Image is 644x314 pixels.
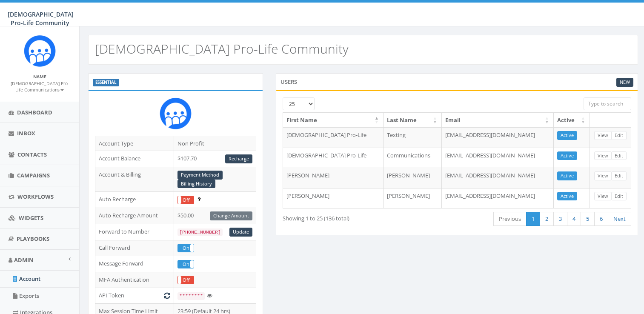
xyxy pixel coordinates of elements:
i: Generate New Token [164,293,170,298]
img: Rally_Corp_Icon_1.png [160,97,192,129]
span: Campaigns [17,171,50,179]
img: Rally_Corp_Icon_1.png [24,35,56,67]
a: View [594,171,612,180]
a: 6 [594,212,608,226]
a: Billing History [177,180,215,188]
a: Next [608,212,631,226]
label: Off [178,276,194,284]
a: Edit [611,171,627,180]
td: Communications [384,148,442,168]
span: Admin [14,256,34,264]
td: Account Balance [95,151,174,167]
td: Account Type [95,136,174,151]
td: $50.00 [174,208,256,224]
span: Playbooks [17,235,49,243]
td: [EMAIL_ADDRESS][DOMAIN_NAME] [442,148,554,168]
td: Call Forward [95,240,174,256]
th: Last Name: activate to sort column ascending [384,113,442,128]
a: 5 [581,212,595,226]
a: Edit [611,192,627,201]
td: [EMAIL_ADDRESS][DOMAIN_NAME] [442,188,554,208]
code: [PHONE_NUMBER] [177,228,223,236]
td: [DEMOGRAPHIC_DATA] Pro-Life [283,148,384,168]
td: [PERSON_NAME] [283,168,384,188]
td: [EMAIL_ADDRESS][DOMAIN_NAME] [442,127,554,148]
label: Off [178,196,194,204]
label: On [178,244,194,252]
span: Contacts [17,151,47,158]
td: Auto Recharge Amount [95,208,174,224]
span: Dashboard [17,108,52,116]
a: Active [557,131,577,140]
h2: [DEMOGRAPHIC_DATA] Pro-Life Community [95,42,349,56]
span: [DEMOGRAPHIC_DATA] Pro-Life Community [8,10,74,27]
a: 3 [553,212,567,226]
small: Name [33,74,46,80]
a: View [594,151,612,160]
td: [PERSON_NAME] [384,188,442,208]
td: Account & Billing [95,167,174,192]
div: OnOff [177,276,194,284]
span: Widgets [19,214,43,222]
span: Workflows [17,193,54,200]
a: Edit [611,151,627,160]
input: Type to search [584,97,631,110]
a: Previous [493,212,527,226]
span: Enable to prevent campaign failure. [197,195,200,203]
td: MFA Authentication [95,272,174,288]
a: 2 [540,212,554,226]
td: [PERSON_NAME] [283,188,384,208]
label: On [178,260,194,268]
div: OnOff [177,244,194,252]
td: Auto Recharge [95,192,174,208]
small: [DEMOGRAPHIC_DATA] Pro-Life Communications [11,80,69,93]
a: 1 [526,212,540,226]
a: Update [229,228,252,237]
a: Active [557,192,577,201]
label: ESSENTIAL [93,79,119,86]
div: Users [276,73,638,90]
td: Non Profit [174,136,256,151]
a: Recharge [225,154,252,163]
div: OnOff [177,260,194,268]
td: Forward to Number [95,224,174,240]
div: Showing 1 to 25 (136 total) [283,211,421,223]
a: Active [557,151,577,160]
a: Payment Method [177,171,223,180]
a: New [616,78,633,87]
td: Texting [384,127,442,148]
a: Active [557,171,577,180]
td: API Token [95,288,174,304]
th: Active: activate to sort column ascending [554,113,590,128]
a: 4 [567,212,581,226]
th: Email: activate to sort column ascending [442,113,554,128]
td: $107.70 [174,151,256,167]
th: First Name: activate to sort column descending [283,113,384,128]
div: OnOff [177,196,194,204]
a: [DEMOGRAPHIC_DATA] Pro-Life Communications [11,79,69,94]
span: Inbox [17,129,35,137]
td: [PERSON_NAME] [384,168,442,188]
td: [DEMOGRAPHIC_DATA] Pro-Life [283,127,384,148]
td: [EMAIL_ADDRESS][DOMAIN_NAME] [442,168,554,188]
a: Edit [611,131,627,140]
td: Message Forward [95,256,174,272]
a: View [594,131,612,140]
a: View [594,192,612,201]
